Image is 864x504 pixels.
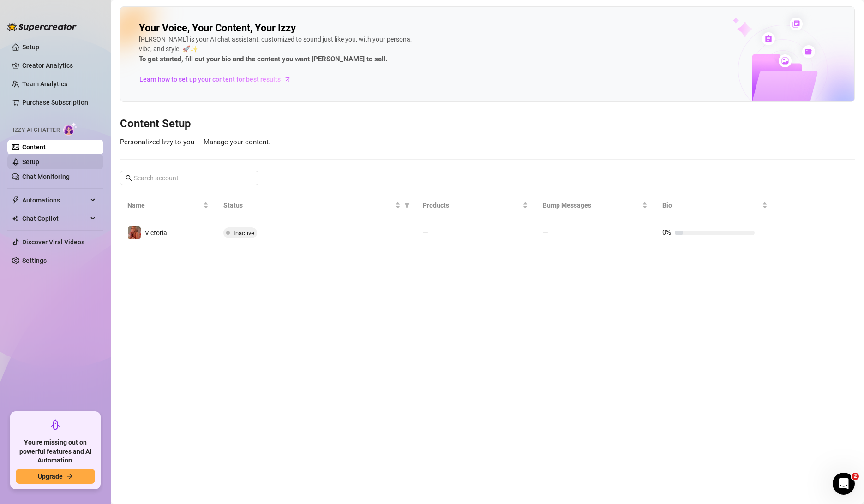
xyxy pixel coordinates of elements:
span: thunderbolt [12,196,19,204]
span: Bio [662,200,760,210]
img: Chat Copilot [12,215,18,222]
a: Discover Viral Videos [22,238,84,246]
div: [PERSON_NAME] is your AI chat assistant, customized to sound just like you, with your persona, vi... [139,35,416,65]
span: Automations [22,193,88,208]
span: arrow-right [66,473,73,480]
a: Setup [22,158,39,166]
span: filter [402,198,412,212]
th: Status [216,193,416,218]
span: Izzy AI Chatter [13,126,60,135]
iframe: Intercom live chat [833,473,855,495]
span: You're missing out on powerful features and AI Automation. [16,438,95,465]
th: Name [120,193,216,218]
span: 0% [662,228,671,237]
a: Creator Analytics [22,58,96,73]
img: logo-BBDzfeDw.svg [7,22,77,31]
span: Upgrade [38,473,63,480]
span: Bump Messages [543,200,641,210]
span: Status [223,200,394,210]
span: Chat Copilot [22,211,88,226]
span: rocket [50,419,61,430]
span: Inactive [234,230,254,237]
img: AI Chatter [63,122,78,136]
a: Settings [22,257,47,264]
input: Search account [134,173,246,183]
th: Bump Messages [535,193,655,218]
span: Learn how to set up your content for best results [139,74,281,84]
h3: Content Setup [120,117,855,131]
img: ai-chatter-content-library-cLFOSyPT.png [711,7,854,101]
span: arrow-right [283,75,292,84]
th: Bio [655,193,775,218]
span: Products [423,200,521,210]
button: Upgradearrow-right [16,469,95,484]
img: Victoria [128,226,141,239]
th: Products [415,193,535,218]
span: filter [404,202,410,208]
span: Personalized Izzy to you — Manage your content. [120,138,270,146]
a: Setup [22,43,39,51]
a: Purchase Subscription [22,95,96,110]
span: Name [127,200,201,210]
a: Team Analytics [22,80,67,88]
span: 2 [852,473,859,480]
strong: To get started, fill out your bio and the content you want [PERSON_NAME] to sell. [139,55,387,63]
span: Victoria [145,229,167,237]
span: — [423,228,428,237]
span: — [543,228,548,237]
a: Learn how to set up your content for best results [139,72,298,87]
span: search [126,175,132,181]
a: Chat Monitoring [22,173,70,180]
h2: Your Voice, Your Content, Your Izzy [139,22,296,35]
a: Content [22,143,46,151]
